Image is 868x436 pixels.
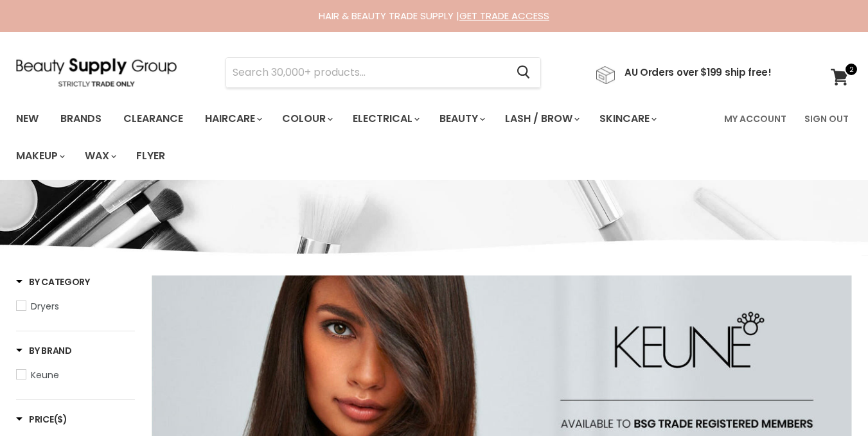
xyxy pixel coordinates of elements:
a: Wax [75,143,124,170]
a: Clearance [114,105,193,132]
ul: Main menu [6,100,716,175]
h3: By Brand [16,344,72,357]
form: Product [226,57,541,88]
h3: Price($) [16,413,67,426]
span: Price [16,413,67,426]
a: Makeup [6,143,73,170]
a: Keune [16,368,135,382]
iframe: Gorgias live chat messenger [804,376,855,423]
h3: By Category [16,275,90,288]
a: GET TRADE ACCESS [459,9,549,22]
a: Colour [272,105,341,132]
a: Skincare [590,105,664,132]
a: Flyer [127,143,175,170]
a: Haircare [195,105,270,132]
span: Keune [31,369,59,381]
button: Search [506,58,540,87]
a: Beauty [430,105,493,132]
input: Search [226,58,506,87]
span: ($) [54,413,67,426]
a: New [6,105,48,132]
a: Sign Out [797,105,856,132]
a: Electrical [343,105,427,132]
a: My Account [716,105,794,132]
a: Lash / Brow [495,105,587,132]
span: Dryers [31,300,59,313]
a: Dryers [16,299,135,313]
a: Brands [51,105,111,132]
